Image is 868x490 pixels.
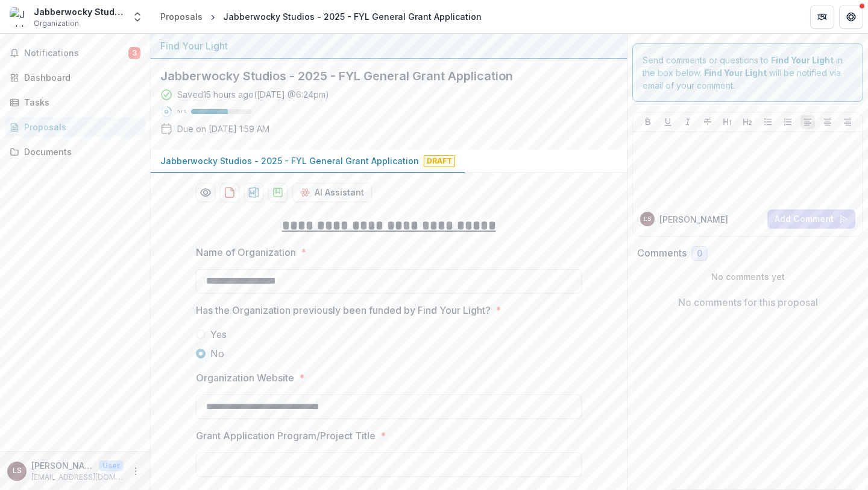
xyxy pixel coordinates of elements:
[781,115,795,129] button: Ordered List
[24,145,136,158] div: Documents
[34,18,79,29] span: Organization
[637,270,858,283] p: No comments yet
[644,216,651,222] div: Linda Schust
[156,8,486,25] nav: breadcrumb
[5,142,145,162] a: Documents
[129,5,146,29] button: Open entity switcher
[177,122,269,135] p: Due on [DATE] 1:59 AM
[160,154,419,167] p: Jabberwocky Studios - 2025 - FYL General Grant Application
[5,92,145,112] a: Tasks
[424,155,455,167] span: Draft
[244,183,263,202] button: download-proposal
[681,115,695,129] button: Italicize
[704,68,767,78] strong: Find Your Light
[820,115,835,129] button: Align Center
[659,213,728,226] p: [PERSON_NAME]
[160,39,617,53] div: Find Your Light
[177,107,186,116] p: 61 %
[177,88,329,101] div: Saved 15 hours ago ( [DATE] @ 6:24pm )
[160,10,203,23] div: Proposals
[196,183,215,202] button: Preview dcc58427-c7ec-413a-94b0-15700056e5e9-0.pdf
[5,43,145,63] button: Notifications3
[740,115,755,129] button: Heading 2
[678,295,818,310] p: No comments for this proposal
[210,327,227,342] span: Yes
[220,183,239,202] button: download-proposal
[13,467,22,475] div: Linda Schust
[292,183,372,202] button: AI Assistant
[767,209,855,229] button: Add Comment
[223,10,482,23] div: Jabberwocky Studios - 2025 - FYL General Grant Application
[196,245,296,259] p: Name of Organization
[196,428,376,443] p: Grant Application Program/Project Title
[771,55,834,65] strong: Find Your Light
[196,303,491,317] p: Has the Organization previously been funded by Find Your Light?
[24,121,136,133] div: Proposals
[810,5,834,29] button: Partners
[156,8,207,25] a: Proposals
[160,69,598,83] h2: Jabberwocky Studios - 2025 - FYL General Grant Application
[31,459,94,472] p: [PERSON_NAME]
[5,117,145,137] a: Proposals
[31,472,124,483] p: [EMAIL_ADDRESS][DOMAIN_NAME]
[210,346,224,361] span: No
[24,48,128,59] span: Notifications
[268,183,288,202] button: download-proposal
[632,43,863,102] div: Send comments or questions to in the box below. will be notified via email of your comment.
[700,115,715,129] button: Strike
[800,115,815,129] button: Align Left
[128,464,143,479] button: More
[641,115,655,129] button: Bold
[34,5,124,18] div: Jabberwocky Studios
[24,71,136,84] div: Dashboard
[10,7,29,27] img: Jabberwocky Studios
[761,115,775,129] button: Bullet List
[840,115,855,129] button: Align Right
[5,68,145,87] a: Dashboard
[697,249,702,259] span: 0
[637,247,687,259] h2: Comments
[720,115,735,129] button: Heading 1
[24,96,136,109] div: Tasks
[196,371,294,385] p: Organization Website
[839,5,863,29] button: Get Help
[99,460,124,471] p: User
[661,115,675,129] button: Underline
[128,47,140,59] span: 3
